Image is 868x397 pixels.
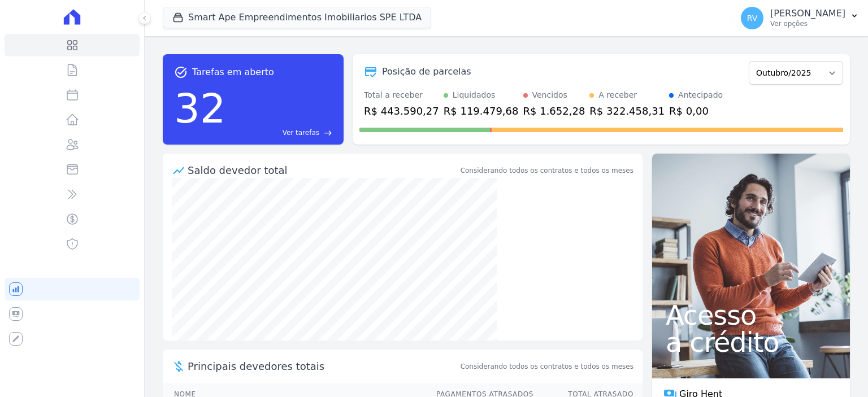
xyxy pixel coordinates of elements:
[678,89,723,101] div: Antecipado
[188,163,458,178] div: Saldo devedor total
[666,302,836,329] span: Acesso
[770,19,845,28] p: Ver opções
[666,329,836,356] span: a crédito
[732,2,868,34] button: RV [PERSON_NAME] Ver opções
[174,66,188,79] span: task_alt
[364,89,439,101] div: Total a receber
[174,79,226,138] div: 32
[192,66,274,79] span: Tarefas em aberto
[382,65,471,78] div: Posição de parcelas
[453,89,496,101] div: Liquidados
[589,103,665,119] div: R$ 322.458,31
[364,103,439,119] div: R$ 443.590,27
[188,359,458,374] span: Principais devedores totais
[669,103,723,119] div: R$ 0,00
[461,361,633,372] span: Considerando todos os contratos e todos os meses
[444,103,519,119] div: R$ 119.479,68
[324,129,332,137] span: east
[770,8,845,19] p: [PERSON_NAME]
[598,89,637,101] div: A receber
[163,7,431,28] button: Smart Ape Empreendimentos Imobiliarios SPE LTDA
[231,128,332,138] a: Ver tarefas east
[283,128,319,138] span: Ver tarefas
[461,165,633,176] div: Considerando todos os contratos e todos os meses
[532,89,567,101] div: Vencidos
[747,14,758,22] span: RV
[523,103,585,119] div: R$ 1.652,28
